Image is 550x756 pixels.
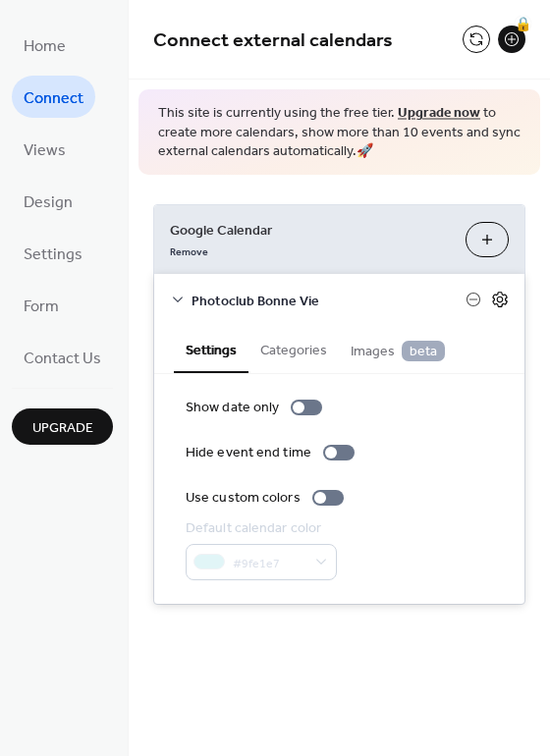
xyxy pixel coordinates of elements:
span: Form [24,292,59,322]
div: Hide event end time [186,443,311,463]
span: Design [24,188,73,218]
span: Images [351,341,445,362]
a: Form [12,284,71,326]
span: Home [24,31,66,62]
span: Photoclub Bonne Vie [192,291,466,311]
a: Home [12,24,78,66]
span: Views [24,135,66,166]
span: This site is currently using the free tier. to create more calendars, show more than 10 events an... [158,104,521,162]
span: Connect [24,83,83,114]
span: Contact Us [24,344,101,374]
button: Images beta [339,326,457,372]
button: Settings [174,326,248,373]
span: Upgrade [32,418,93,439]
a: Contact Us [12,336,113,378]
a: Connect [12,76,95,118]
span: Remove [170,244,208,258]
span: Google Calendar [170,220,450,241]
div: Default calendar color [186,518,333,539]
a: Views [12,128,78,170]
a: Settings [12,232,94,274]
button: Categories [248,326,339,371]
button: Upgrade [12,408,113,445]
a: Upgrade now [398,100,480,127]
span: Connect external calendars [153,22,393,60]
div: Show date only [186,398,279,418]
span: beta [402,341,445,361]
span: Settings [24,240,82,270]
a: Design [12,180,84,222]
div: Use custom colors [186,488,301,509]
